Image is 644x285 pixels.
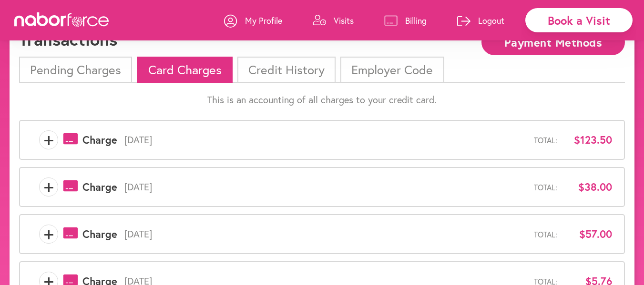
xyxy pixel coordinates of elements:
[340,57,444,83] li: Employer Code
[405,15,427,26] p: Billing
[82,181,117,193] span: Charge
[82,134,117,146] span: Charge
[564,181,612,193] span: $38.00
[478,15,504,26] p: Logout
[40,177,58,197] span: +
[481,29,625,55] button: Payment Methods
[564,228,612,240] span: $57.00
[117,228,534,240] span: [DATE]
[245,15,282,26] p: My Profile
[525,8,633,32] div: Book a Visit
[534,230,557,239] span: Total:
[457,6,504,35] a: Logout
[19,57,132,83] li: Pending Charges
[481,37,625,46] a: Payment Methods
[534,136,557,145] span: Total:
[117,181,534,193] span: [DATE]
[19,94,625,106] p: This is an accounting of all charges to your credit card.
[534,183,557,192] span: Total:
[40,225,58,244] span: +
[19,29,117,49] h1: Transactions
[384,6,427,35] a: Billing
[40,130,58,149] span: +
[137,57,232,83] li: Card Charges
[334,15,354,26] p: Visits
[117,134,534,146] span: [DATE]
[224,6,282,35] a: My Profile
[82,228,117,240] span: Charge
[313,6,354,35] a: Visits
[564,134,612,146] span: $123.50
[237,57,336,83] li: Credit History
